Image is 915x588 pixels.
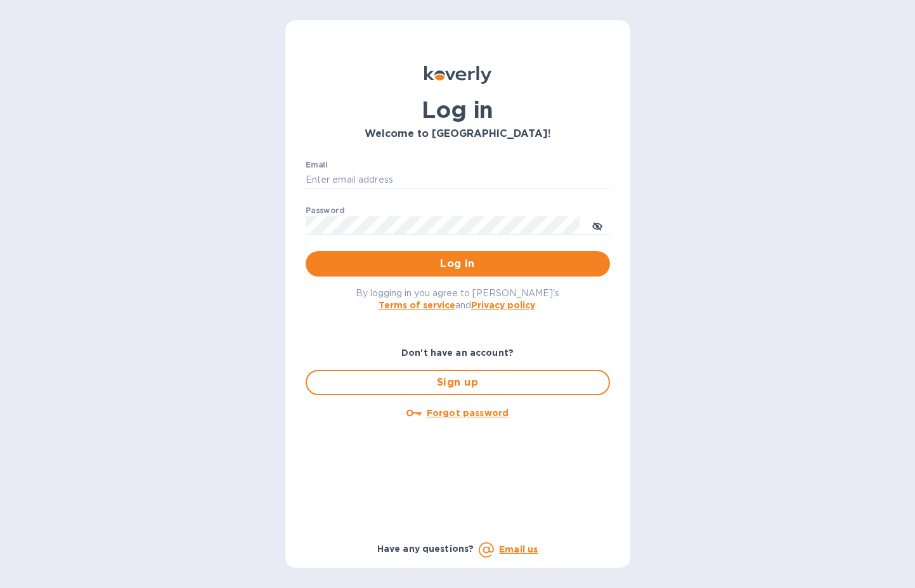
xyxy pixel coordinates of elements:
span: By logging in you agree to [PERSON_NAME]'s and . [356,288,559,310]
button: toggle password visibility [585,212,610,238]
h1: Log in [306,96,610,123]
label: Password [306,207,344,214]
a: Privacy policy [471,300,535,310]
button: Sign up [306,370,610,395]
input: Enter email address [306,171,610,190]
label: Email [306,161,328,169]
button: Log in [306,251,610,277]
b: Have any questions? [377,544,474,554]
a: Terms of service [379,300,455,310]
h3: Welcome to [GEOGRAPHIC_DATA]! [306,128,610,140]
u: Forgot password [427,408,509,418]
b: Don't have an account? [401,348,514,358]
img: Koverly [424,66,491,84]
span: Log in [316,256,600,271]
a: Email us [499,544,538,554]
span: Sign up [317,375,599,390]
